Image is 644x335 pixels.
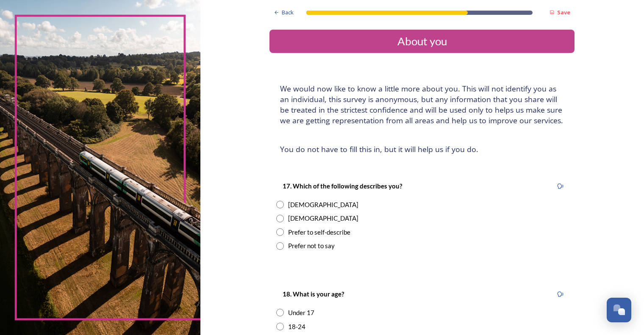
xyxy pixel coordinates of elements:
strong: Save [557,8,570,16]
div: [DEMOGRAPHIC_DATA] [288,213,358,223]
div: Prefer not to say [288,241,335,251]
div: Under 17 [288,308,314,318]
strong: 18. What is your age? [283,290,344,298]
div: 18-24 [288,322,305,332]
h4: You do not have to fill this in, but it will help us if you do. [280,144,564,155]
div: About you [273,33,571,50]
span: Back [282,8,294,17]
strong: 17. Which of the following describes you? [283,182,402,190]
h4: We would now like to know a little more about you. This will not identify you as an individual, t... [280,83,564,126]
button: Open Chat [607,298,631,322]
div: [DEMOGRAPHIC_DATA] [288,200,358,210]
div: Prefer to self-describe [288,227,350,237]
